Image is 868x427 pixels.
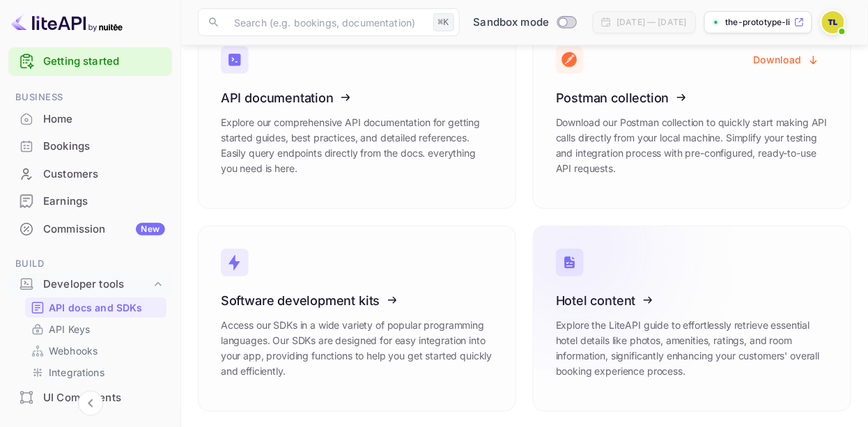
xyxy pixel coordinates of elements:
p: the-prototype-live-[PERSON_NAME]... [726,16,791,29]
div: Bookings [8,133,172,160]
div: Customers [8,161,172,188]
div: ⌘K [433,13,454,31]
div: Earnings [43,194,165,210]
div: CommissionNew [8,216,172,243]
img: LiteAPI logo [11,11,123,33]
div: API docs and SDKs [25,297,166,318]
button: Download [745,46,828,73]
a: Customers [8,161,172,187]
div: Home [8,106,172,133]
div: Earnings [8,188,172,215]
a: Hotel contentExplore the LiteAPI guide to effortlessly retrieve essential hotel details like phot... [533,226,851,412]
p: API Keys [49,322,90,336]
div: Getting started [8,47,172,76]
p: Webhooks [49,343,98,358]
div: Developer tools [8,272,172,297]
p: Explore our comprehensive API documentation for getting started guides, best practices, and detai... [221,115,493,176]
div: Developer tools [43,277,151,293]
a: UI Components [8,385,172,410]
a: CommissionNew [8,216,172,242]
a: API Keys [31,322,161,336]
a: Bookings [8,133,172,159]
span: Business [8,90,172,105]
h3: API documentation [221,91,493,105]
h3: Postman collection [556,91,828,105]
a: Software development kitsAccess our SDKs in a wide variety of popular programming languages. Our ... [198,226,516,412]
a: API documentationExplore our comprehensive API documentation for getting started guides, best pra... [198,23,516,209]
div: [DATE] — [DATE] [617,16,687,29]
a: Webhooks [31,343,161,358]
p: API docs and SDKs [49,300,143,315]
div: UI Components [43,390,165,406]
p: Access our SDKs in a wide variety of popular programming languages. Our SDKs are designed for eas... [221,318,493,379]
p: Download our Postman collection to quickly start making API calls directly from your local machin... [556,115,828,176]
div: Switch to Production mode [468,15,582,31]
a: API docs and SDKs [31,300,161,315]
div: Bookings [43,139,165,155]
h3: Software development kits [221,293,493,308]
a: Earnings [8,188,172,214]
a: Integrations [31,365,161,380]
div: Customers [43,166,165,183]
a: Home [8,106,172,132]
span: Build [8,256,172,272]
button: Collapse navigation [78,391,103,416]
div: Commission [43,222,165,238]
span: Sandbox mode [474,15,550,31]
input: Search (e.g. bookings, documentation) [226,8,428,36]
div: New [136,223,165,235]
div: Integrations [25,362,166,382]
div: Home [43,111,165,127]
a: Getting started [43,54,165,70]
div: UI Components [8,385,172,412]
img: THE PROTOTYPE LIVE [822,11,844,33]
div: Webhooks [25,341,166,361]
div: API Keys [25,319,166,339]
p: Integrations [49,365,104,380]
